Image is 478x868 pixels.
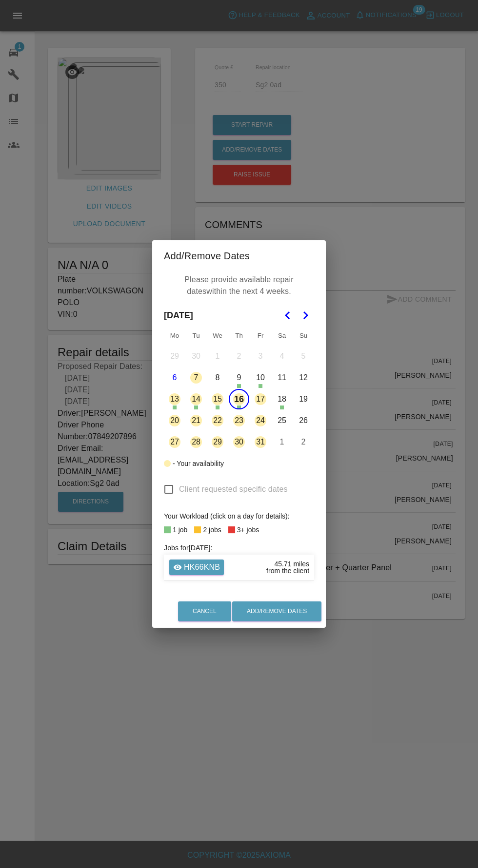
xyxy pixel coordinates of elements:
[207,346,228,366] button: Wednesday, October 1st, 2025
[164,432,185,452] button: Monday, October 27th, 2025
[186,389,206,409] button: Tuesday, October 14th, 2025
[250,367,271,388] button: Friday, October 10th, 2025
[272,346,292,366] button: Saturday, October 4th, 2025
[229,367,249,388] button: Thursday, October 9th, 2025
[272,410,292,431] button: Saturday, October 25th, 2025
[293,326,314,346] th: Sunday
[186,410,206,431] button: Tuesday, October 21st, 2025
[169,559,224,575] a: HK66KNB
[164,326,314,453] table: October 2025
[164,410,185,431] button: Monday, October 20th, 2025
[169,271,309,300] p: Please provide available repair dates within the next 4 weeks.
[229,410,249,431] button: Thursday, October 23rd, 2025
[274,560,309,567] div: 45.71 miles
[271,326,293,346] th: Saturday
[232,601,321,621] button: Add/Remove Dates
[178,601,231,621] button: Cancel
[179,483,288,495] span: Client requested specific dates
[173,458,224,469] div: - Your availability
[297,307,314,324] button: Go to the Next Month
[228,326,250,346] th: Thursday
[229,389,249,409] button: Thursday, October 16th, 2025, selected
[184,561,220,573] p: HK66KNB
[272,389,292,409] button: Saturday, October 18th, 2025
[152,240,326,271] h2: Add/Remove Dates
[293,389,314,409] button: Sunday, October 19th, 2025
[207,389,228,409] button: Wednesday, October 15th, 2025
[272,367,292,388] button: Saturday, October 11th, 2025
[207,432,228,452] button: Wednesday, October 29th, 2025
[250,432,271,452] button: Friday, October 31st, 2025
[293,410,314,431] button: Sunday, October 26th, 2025
[207,410,228,431] button: Wednesday, October 22nd, 2025
[186,432,206,452] button: Tuesday, October 28th, 2025
[164,367,185,388] button: Today, Monday, October 6th, 2025
[164,326,185,346] th: Monday
[164,542,314,553] h6: Jobs for [DATE] :
[185,326,207,346] th: Tuesday
[164,305,193,326] span: [DATE]
[203,524,221,536] div: 2 jobs
[250,346,271,366] button: Friday, October 3rd, 2025
[250,410,271,431] button: Friday, October 24th, 2025
[164,346,185,366] button: Monday, September 29th, 2025
[207,326,228,346] th: Wednesday
[207,367,228,388] button: Wednesday, October 8th, 2025
[293,432,314,452] button: Sunday, November 2nd, 2025
[229,346,249,366] button: Thursday, October 2nd, 2025
[279,307,297,324] button: Go to the Previous Month
[186,367,206,388] button: Tuesday, October 7th, 2025
[272,432,292,452] button: Saturday, November 1st, 2025
[164,510,314,522] div: Your Workload (click on a day for details):
[186,346,206,366] button: Tuesday, September 30th, 2025
[164,389,185,409] button: Monday, October 13th, 2025
[293,367,314,388] button: Sunday, October 12th, 2025
[237,524,259,536] div: 3+ jobs
[229,432,249,452] button: Thursday, October 30th, 2025
[250,389,271,409] button: Friday, October 17th, 2025
[293,346,314,366] button: Sunday, October 5th, 2025
[250,326,271,346] th: Friday
[266,567,309,574] div: from the client
[173,524,187,536] div: 1 job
